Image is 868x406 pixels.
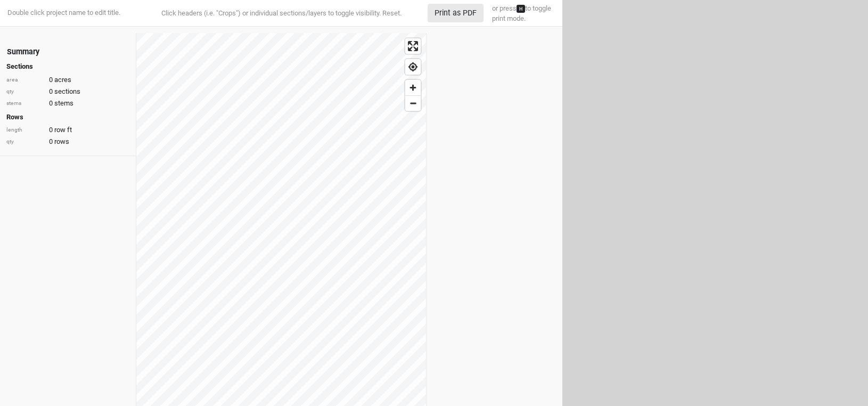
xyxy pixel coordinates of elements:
button: Find my location [405,59,421,75]
div: Summary [7,46,39,58]
div: 0 [6,137,129,147]
div: 0 [6,125,129,135]
button: Reset. [382,8,402,19]
span: sections [54,87,80,96]
span: row ft [54,125,72,135]
div: qty [6,138,44,146]
div: 0 [6,75,129,85]
span: Zoom out [405,96,421,111]
div: 0 [6,87,129,96]
span: rows [54,137,69,147]
div: Double click project name to edit title. [5,8,120,18]
span: acres [54,75,71,85]
span: stems [54,99,73,108]
button: Zoom in [405,80,421,95]
div: qty [6,88,44,96]
button: Enter fullscreen [405,38,421,54]
div: stems [6,100,44,108]
kbd: H [517,5,525,13]
button: Zoom out [405,95,421,111]
h4: Sections [6,62,129,71]
div: area [6,76,44,84]
h4: Rows [6,113,129,121]
button: Print as PDF [428,4,484,22]
div: length [6,126,44,134]
div: 0 [6,99,129,108]
div: Click headers (i.e. "Crops") or individual sections/layers to toggle visibility. [140,8,422,19]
